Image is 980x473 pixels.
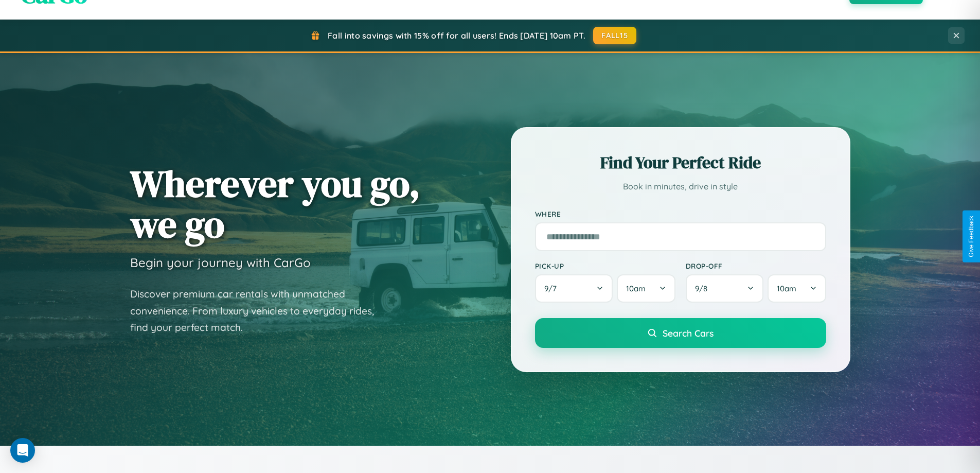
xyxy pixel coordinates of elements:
button: Search Cars [535,318,826,348]
div: Give Feedback [968,216,975,257]
h3: Begin your journey with CarGo [130,255,311,270]
span: 9 / 8 [695,284,712,293]
button: 9/8 [686,274,764,303]
label: Where [535,209,826,218]
label: Pick-up [535,261,675,270]
h1: Wherever you go, we go [130,163,420,244]
span: 10am [626,284,646,293]
span: 9 / 7 [544,284,562,293]
span: Search Cars [663,327,714,339]
button: 10am [617,274,675,303]
p: Book in minutes, drive in style [535,179,826,194]
button: FALL15 [593,27,636,44]
button: 10am [768,274,826,303]
h2: Find Your Perfect Ride [535,151,826,174]
div: Open Intercom Messenger [10,438,35,463]
label: Drop-off [686,261,826,270]
span: 10am [777,284,796,293]
button: 9/7 [535,274,613,303]
p: Discover premium car rentals with unmatched convenience. From luxury vehicles to everyday rides, ... [130,286,387,336]
span: Fall into savings with 15% off for all users! Ends [DATE] 10am PT. [328,30,585,41]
